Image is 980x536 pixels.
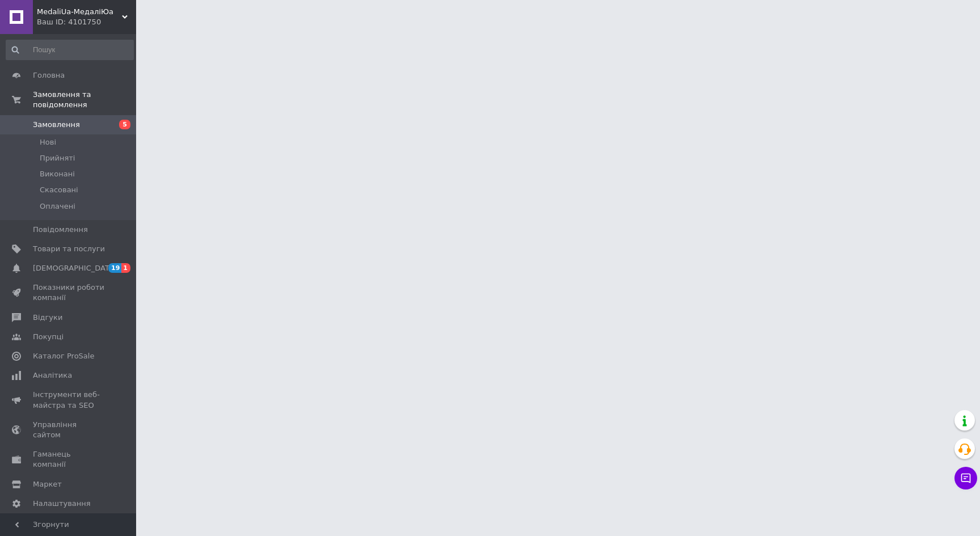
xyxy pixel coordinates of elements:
button: Чат з покупцем [954,467,977,489]
div: Ваш ID: 4101750 [37,17,136,27]
span: Відгуки [33,313,62,323]
span: Каталог ProSale [33,351,94,361]
span: 5 [119,120,130,129]
span: Виконані [40,169,75,179]
span: Інструменти веб-майстра та SEO [33,390,105,410]
span: Маркет [33,479,62,489]
span: Головна [33,70,65,81]
span: Покупці [33,332,64,342]
span: Повідомлення [33,225,88,235]
span: Оплачені [40,201,75,212]
span: Товари та послуги [33,244,105,254]
span: 1 [121,263,130,273]
span: Налаштування [33,499,91,509]
span: MedaliUa-МедаліЮа [37,7,122,17]
span: Гаманець компанії [33,449,105,470]
span: Скасовані [40,185,78,195]
span: Аналітика [33,370,72,381]
span: Замовлення [33,120,80,130]
span: [DEMOGRAPHIC_DATA] [33,263,117,273]
input: Пошук [6,40,134,60]
span: Прийняті [40,153,75,163]
span: Управління сайтом [33,420,105,440]
span: Нові [40,137,56,147]
span: 19 [108,263,121,273]
span: Замовлення та повідомлення [33,90,136,110]
span: Показники роботи компанії [33,282,105,303]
